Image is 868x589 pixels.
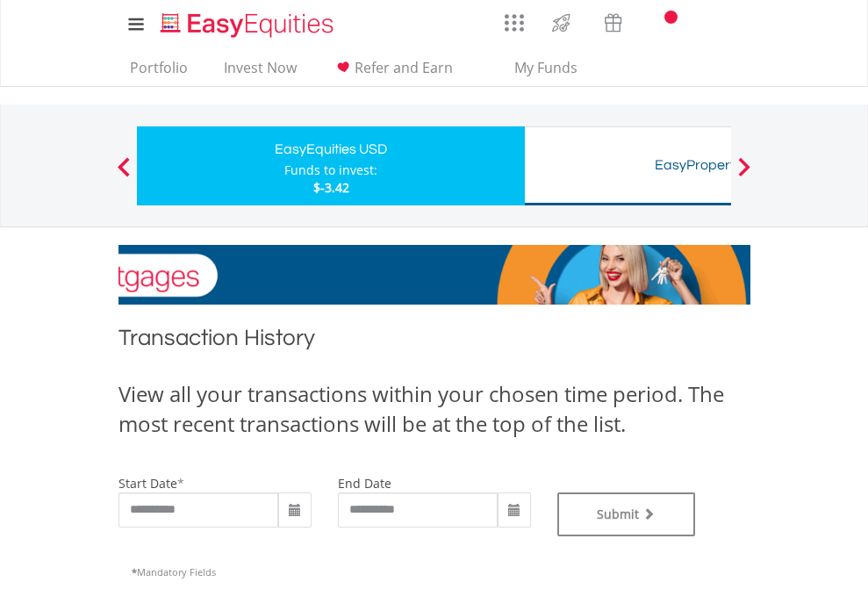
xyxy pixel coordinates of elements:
a: Refer and Earn [326,59,460,86]
img: grid-menu-icon.svg [505,13,524,32]
div: EasyEquities USD [147,137,514,162]
img: vouchers-v2.svg [599,9,628,37]
a: AppsGrid [493,4,535,32]
button: Submit [557,492,696,536]
a: FAQ's and Support [684,4,728,40]
a: Vouchers [587,4,639,37]
button: Next [727,166,762,183]
img: thrive-v2.svg [547,9,576,37]
a: My Profile [728,4,773,43]
span: Mandatory Fields [132,565,216,578]
span: My Funds [489,56,604,79]
a: Portfolio [123,59,195,86]
h1: Transaction History [118,322,750,362]
div: Funds to invest: [284,162,377,179]
span: Refer and Earn [355,58,453,77]
a: Home page [154,4,341,40]
img: EasyMortage Promotion Banner [118,245,750,305]
img: EasyEquities_Logo.png [157,11,341,40]
button: Previous [106,166,141,183]
a: Invest Now [217,59,304,86]
label: end date [338,475,391,492]
label: start date [118,475,177,492]
span: $-3.42 [313,179,349,196]
div: View all your transactions within your chosen time period. The most recent transactions will be a... [118,379,750,440]
a: Notifications [639,4,684,40]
